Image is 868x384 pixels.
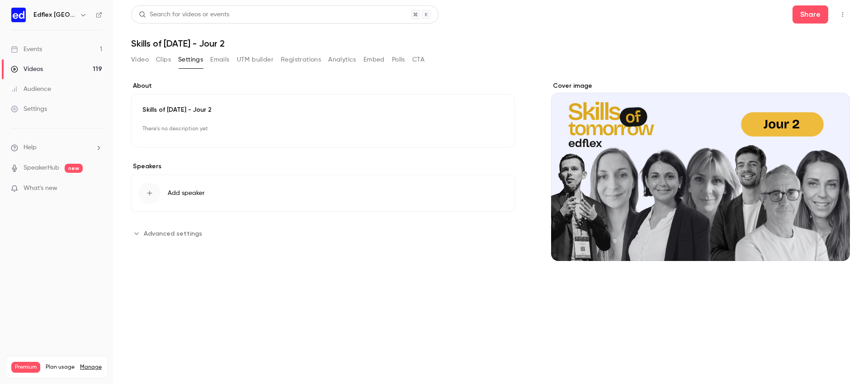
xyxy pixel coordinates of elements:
div: Audience [11,85,51,94]
section: Advanced settings [131,226,515,241]
button: Analytics [328,52,356,67]
button: Embed [363,52,385,67]
span: Add speaker [168,189,205,198]
button: Video [131,52,149,67]
label: Speakers [131,162,515,171]
button: CTA [412,52,425,67]
button: Advanced settings [131,226,208,241]
h1: Skills of [DATE] - Jour 2 [131,38,850,49]
h6: Edflex [GEOGRAPHIC_DATA] [33,10,76,19]
img: Edflex France [11,8,26,22]
button: Emails [210,52,229,67]
li: help-dropdown-opener [11,143,102,152]
span: new [65,164,83,173]
button: Top Bar Actions [835,7,850,22]
div: Videos [11,65,43,74]
button: Add speaker [131,175,515,212]
span: Plan usage [46,364,75,371]
label: Cover image [551,81,850,90]
button: UTM builder [237,52,274,67]
span: What's new [24,184,57,193]
a: SpeakerHub [24,163,59,173]
button: Polls [392,52,405,67]
button: Share [793,5,828,24]
div: Search for videos or events [139,10,229,19]
a: Manage [80,364,102,371]
button: Settings [178,52,203,67]
section: Cover image [551,81,850,261]
span: Advanced settings [144,229,202,238]
span: Help [24,143,37,152]
iframe: Noticeable Trigger [91,185,102,193]
label: About [131,81,515,90]
div: Events [11,45,42,54]
p: There's no description yet [142,122,504,136]
span: Premium [11,362,40,373]
button: Clips [156,52,171,67]
p: Skills of [DATE] - Jour 2 [142,105,504,114]
button: Registrations [281,52,321,67]
div: Settings [11,104,47,114]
